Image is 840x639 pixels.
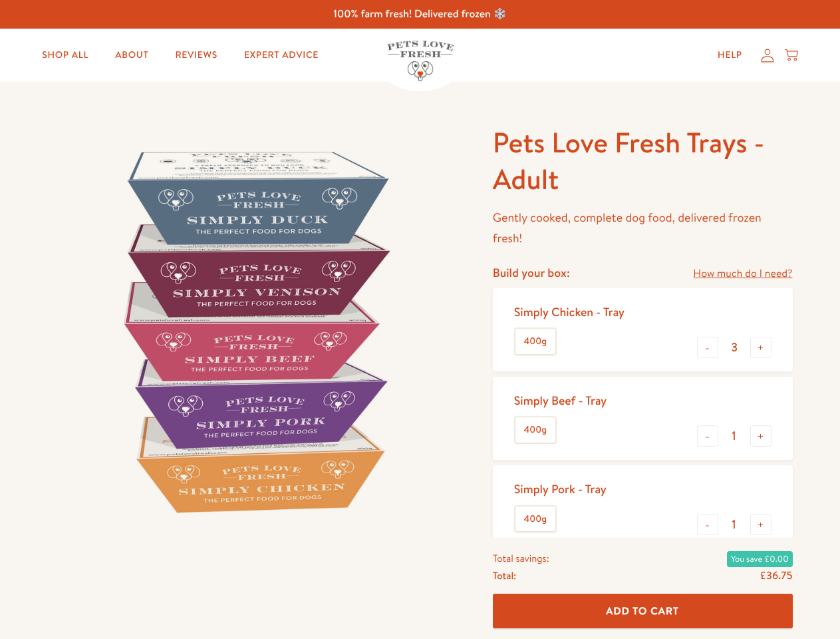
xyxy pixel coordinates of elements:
a: Expert Advice [233,42,329,69]
button: + [750,514,771,535]
h1: Pets Love Fresh Trays - Adult [493,124,793,197]
a: Reviews [164,42,227,69]
p: Gently cooked, complete dog food, delivered frozen fresh! [493,208,793,248]
button: + [750,425,771,447]
button: - [697,337,718,358]
label: 400g [515,507,555,532]
div: Simply Chicken - Tray [514,304,625,319]
div: Simply Pork - Tray [514,481,607,497]
span: Add To Cart [606,604,679,618]
button: - [697,514,718,535]
img: Pets Love Fresh Trays - Adult [48,124,461,538]
span: £36.75 [760,568,792,583]
a: Shop All [31,42,99,69]
img: Pets Love Fresh [387,41,454,81]
span: Total savings: [493,550,549,567]
a: How much do I need? [693,265,792,283]
button: - [697,425,718,447]
span: You save £0.00 [727,551,793,567]
a: Help [707,42,753,69]
span: Total: [493,567,516,584]
label: 400g [515,329,555,354]
a: About [104,42,159,69]
label: 400g [515,417,555,443]
h4: Build your box: [493,265,570,280]
div: Simply Beef - Tray [514,393,607,408]
button: + [750,337,771,358]
button: Add To Cart [493,594,793,629]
